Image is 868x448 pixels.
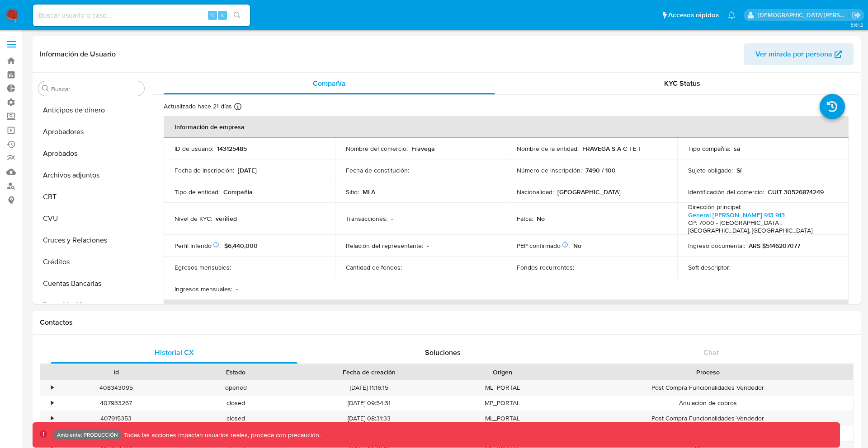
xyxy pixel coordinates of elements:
[35,186,148,208] button: CBT
[209,11,216,19] span: ⌥
[688,203,741,211] p: Dirección principal :
[443,396,562,411] div: MP_PORTAL
[346,188,359,196] p: Sitio :
[175,188,220,196] p: Tipo de entidad :
[35,273,148,294] button: Cuentas Bancarias
[517,242,570,250] p: PEP confirmado :
[175,242,221,250] p: Perfil Inferido :
[573,242,581,250] p: No
[175,263,231,271] p: Egresos mensuales :
[517,215,533,223] p: Fatca :
[35,251,148,273] button: Créditos
[296,411,442,426] div: [DATE] 08:31:33
[51,399,53,407] div: •
[517,188,554,196] p: Nacionalidad :
[728,11,736,19] a: Notificaciones
[688,166,733,174] p: Sujeto obligado :
[221,11,224,19] span: s
[35,208,148,229] button: CVU
[517,263,574,271] p: Fondos recurrentes :
[176,396,296,411] div: closed
[223,188,253,196] p: Compañia
[216,215,237,223] p: verified
[35,229,148,251] button: Cruces y Relaciones
[346,166,409,174] p: Fecha de constitución :
[33,9,250,21] input: Buscar usuario o caso...
[668,10,719,20] span: Accesos rápidos
[217,145,247,153] p: 143125485
[296,396,442,411] div: [DATE] 09:54:31
[51,85,141,93] input: Buscar
[35,294,148,316] button: Datos Modificados
[413,166,415,174] p: -
[224,241,258,250] span: $6,440,000
[688,219,834,235] h4: CP: 7000 - [GEOGRAPHIC_DATA], [GEOGRAPHIC_DATA], [GEOGRAPHIC_DATA]
[346,242,423,250] p: Relación del representante :
[363,188,375,196] p: MLA
[688,210,785,219] a: General [PERSON_NAME] 913 913
[56,396,176,411] div: 407933267
[443,380,562,395] div: ML_PORTAL
[449,368,556,377] div: Origen
[346,145,408,153] p: Nombre del comercio :
[443,411,562,426] div: ML_PORTAL
[562,411,853,426] div: Post Compra Funcionalidades Vendedor
[852,10,861,20] a: Salir
[182,368,289,377] div: Estado
[51,383,53,392] div: •
[313,78,346,89] span: Compañía
[569,368,847,377] div: Proceso
[562,380,853,395] div: Post Compra Funcionalidades Vendedor
[537,215,545,223] p: No
[175,285,232,293] p: Ingresos mensuales :
[57,433,118,437] p: Ambiente: PRODUCCIÓN
[736,166,741,174] p: Sí
[40,50,116,59] h1: Información de Usuario
[302,368,436,377] div: Fecha de creación
[749,242,800,250] p: ARS $5146207077
[582,145,640,153] p: FRAVEGA S A C I E I
[688,263,731,271] p: Soft descriptor :
[164,116,849,138] th: Información de empresa
[296,380,442,395] div: [DATE] 11:16:15
[517,166,582,174] p: Número de inscripción :
[56,411,176,426] div: 407915353
[35,121,148,143] button: Aprobadores
[175,145,213,153] p: ID de usuario :
[585,166,616,174] p: 7490 / 100
[122,431,321,439] p: Todas las acciones impactan usuarios reales, proceda con precaución.
[164,300,849,322] th: Datos de contacto
[578,263,580,271] p: -
[51,414,53,423] div: •
[758,11,849,19] p: jesus.vallezarante@mercadolibre.com.co
[517,145,579,153] p: Nombre de la entidad :
[238,166,257,174] p: [DATE]
[62,368,170,377] div: Id
[164,102,232,111] p: Actualizado hace 21 días
[346,263,402,271] p: Cantidad de fondos :
[155,347,194,358] span: Historial CX
[734,145,741,153] p: sa
[703,347,719,358] span: Chat
[40,318,854,327] h1: Contactos
[346,215,387,223] p: Transacciones :
[406,263,407,271] p: -
[688,242,745,250] p: Ingreso documental :
[175,215,212,223] p: Nivel de KYC :
[755,43,832,65] span: Ver mirada por persona
[235,263,236,271] p: -
[42,85,49,92] button: Buscar
[427,242,429,250] p: -
[175,166,234,174] p: Fecha de inscripción :
[176,380,296,395] div: opened
[768,188,824,196] p: CUIT 30526874249
[562,396,853,411] div: Anulacion de cobros
[557,188,621,196] p: [GEOGRAPHIC_DATA]
[56,380,176,395] div: 408343095
[688,188,764,196] p: Identificación del comercio :
[35,143,148,164] button: Aprobados
[176,411,296,426] div: closed
[688,145,730,153] p: Tipo compañía :
[425,347,461,358] span: Soluciones
[734,263,736,271] p: -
